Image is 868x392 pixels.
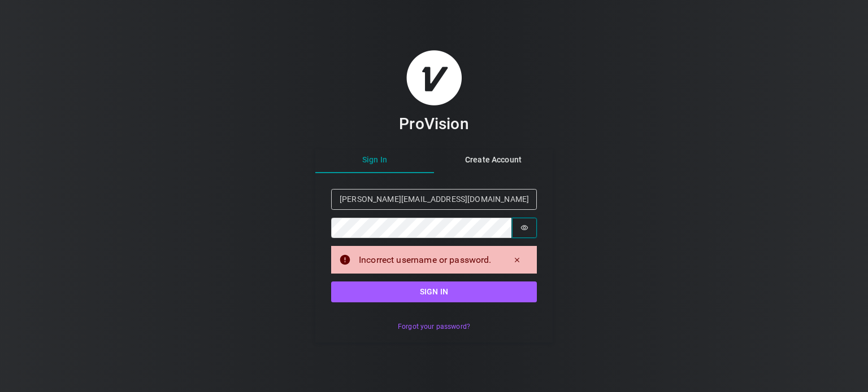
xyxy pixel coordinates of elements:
[399,114,468,134] h3: ProVision
[392,318,476,334] button: Forgot your password?
[512,218,537,239] button: Show password
[505,252,529,268] button: Dismiss alert
[434,148,553,173] button: Create Account
[331,189,537,210] input: Email
[315,148,434,173] button: Sign In
[359,253,497,267] div: Incorrect username or password.
[331,281,537,302] button: Sign in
